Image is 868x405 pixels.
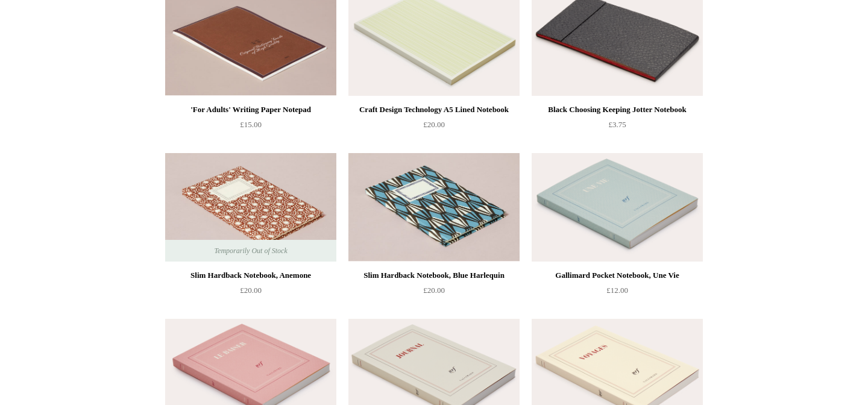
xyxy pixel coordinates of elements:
img: Slim Hardback Notebook, Anemone [165,153,336,262]
span: Temporarily Out of Stock [202,240,299,262]
span: £20.00 [240,286,262,295]
a: Black Choosing Keeping Jotter Notebook £3.75 [532,102,703,152]
a: 'For Adults' Writing Paper Notepad £15.00 [165,102,336,152]
span: £12.00 [606,286,628,295]
a: Craft Design Technology A5 Lined Notebook £20.00 [348,102,520,152]
div: Craft Design Technology A5 Lined Notebook [351,102,517,117]
div: Gallimard Pocket Notebook, Une Vie [535,268,700,283]
a: Slim Hardback Notebook, Blue Harlequin £20.00 [348,268,520,318]
a: Slim Hardback Notebook, Anemone Slim Hardback Notebook, Anemone Temporarily Out of Stock [165,153,336,262]
div: 'For Adults' Writing Paper Notepad [168,102,333,117]
img: Gallimard Pocket Notebook, Une Vie [532,153,703,262]
div: Slim Hardback Notebook, Anemone [168,268,333,283]
a: Gallimard Pocket Notebook, Une Vie £12.00 [532,268,703,318]
a: Slim Hardback Notebook, Anemone £20.00 [165,268,336,318]
a: Slim Hardback Notebook, Blue Harlequin Slim Hardback Notebook, Blue Harlequin [348,153,520,262]
img: Slim Hardback Notebook, Blue Harlequin [348,153,520,262]
span: £20.00 [423,120,445,129]
span: £3.75 [608,120,626,129]
span: £15.00 [240,120,262,129]
div: Black Choosing Keeping Jotter Notebook [535,102,700,117]
span: £20.00 [423,286,445,295]
a: Gallimard Pocket Notebook, Une Vie Gallimard Pocket Notebook, Une Vie [532,153,703,262]
div: Slim Hardback Notebook, Blue Harlequin [351,268,517,283]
